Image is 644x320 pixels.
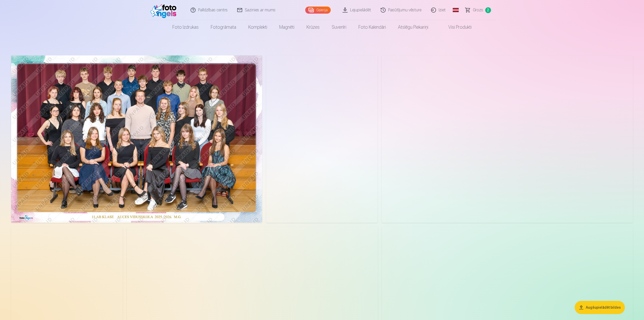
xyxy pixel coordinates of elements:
button: Augšupielādēt bildes [575,301,625,314]
a: Komplekti [242,20,273,34]
span: Grozs [473,7,483,13]
a: Magnēti [273,20,300,34]
span: 2 [485,7,491,13]
a: Atslēgu piekariņi [392,20,434,34]
img: /fa1 [150,2,179,18]
a: Fotogrāmata [205,20,242,34]
a: Foto izdrukas [166,20,205,34]
a: Suvenīri [326,20,352,34]
a: Foto kalendāri [352,20,392,34]
a: Krūzes [300,20,326,34]
a: Visi produkti [434,20,478,34]
a: Galerija [305,7,331,14]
